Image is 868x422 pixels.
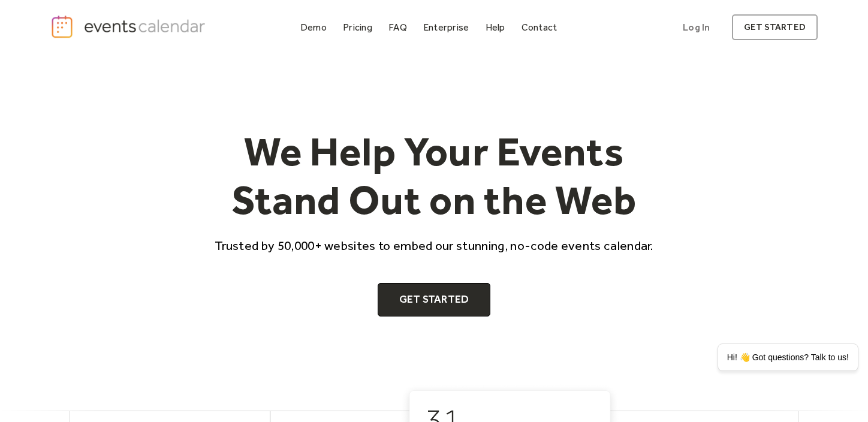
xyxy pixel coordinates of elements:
a: Demo [296,19,331,35]
a: Contact [517,19,562,35]
p: Trusted by 50,000+ websites to embed our stunning, no-code events calendar. [204,237,664,254]
a: Pricing [338,19,377,35]
a: get started [732,14,818,40]
a: Help [481,19,510,35]
div: Help [486,24,505,31]
h1: We Help Your Events Stand Out on the Web [204,127,664,225]
div: Contact [522,24,557,31]
a: Log In [671,14,722,40]
a: Get Started [378,283,491,316]
div: Demo [300,24,327,31]
a: FAQ [384,19,412,35]
div: Pricing [343,24,372,31]
div: FAQ [388,24,407,31]
div: Enterprise [423,24,469,31]
a: Enterprise [418,19,474,35]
